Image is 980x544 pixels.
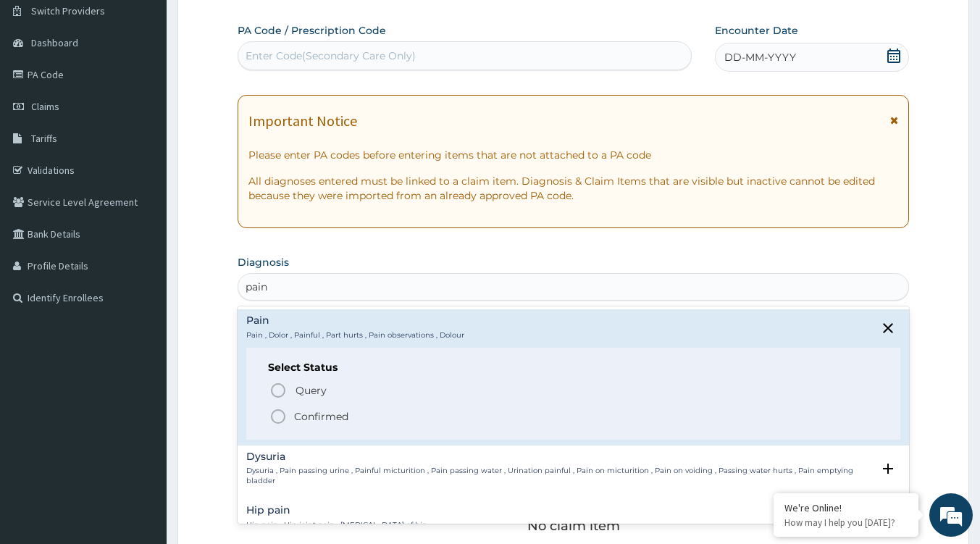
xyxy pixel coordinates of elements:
[248,174,898,203] p: All diagnoses entered must be linked to a claim item. Diagnosis & Claim Items that are visible bu...
[784,516,908,529] p: How may I help you today?
[246,466,872,487] p: Dysuria , Pain passing urine , Painful micturition , Pain passing water , Urination painful , Pai...
[27,72,59,109] img: d_794563401_company_1708531726252_794563401
[248,148,898,162] p: Please enter PA codes before entering items that are not attached to a PA code
[784,501,908,514] div: We're Online!
[246,330,464,340] p: Pain , Dolor , Painful , Part hurts , Pain observations , Dolour
[268,362,879,373] h6: Select Status
[238,23,386,38] label: PA Code / Prescription Code
[296,383,327,398] span: Query
[75,81,243,100] div: Chat with us now
[84,183,200,329] span: We're online!
[31,132,57,145] span: Tariffs
[269,382,287,399] i: status option query
[246,315,464,326] h4: Pain
[527,519,620,533] p: No claim item
[715,23,798,38] label: Encounter Date
[269,408,287,425] i: status option filled
[246,505,427,516] h4: Hip pain
[246,49,416,63] div: Enter Code(Secondary Care Only)
[31,36,78,49] span: Dashboard
[879,460,897,477] i: open select status
[246,451,872,462] h4: Dysuria
[879,319,897,337] i: close select status
[238,255,289,269] label: Diagnosis
[31,100,59,113] span: Claims
[7,396,276,446] textarea: Type your message and hit 'Enter'
[238,7,272,42] div: Minimize live chat window
[294,409,348,424] p: Confirmed
[246,520,427,530] p: Hip pain , Hip joint pain , [MEDICAL_DATA] of hip
[31,4,105,17] span: Switch Providers
[724,50,796,64] span: DD-MM-YYYY
[248,113,357,129] h1: Important Notice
